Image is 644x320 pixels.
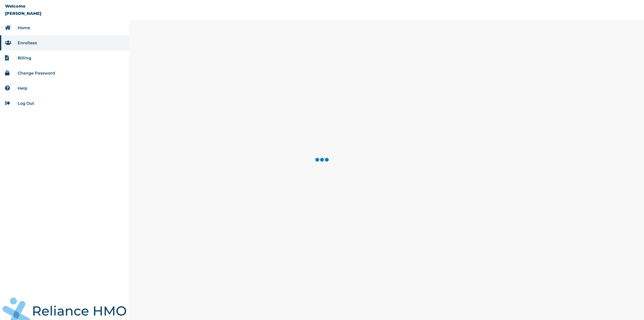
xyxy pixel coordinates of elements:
p: [PERSON_NAME] [5,11,41,16]
a: Change Password [18,71,55,76]
p: Welcome [5,4,25,9]
a: Billing [18,56,31,60]
a: Home [18,25,30,30]
a: Help [18,86,27,91]
a: Enrollees [18,41,37,45]
a: Log Out [18,101,34,106]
